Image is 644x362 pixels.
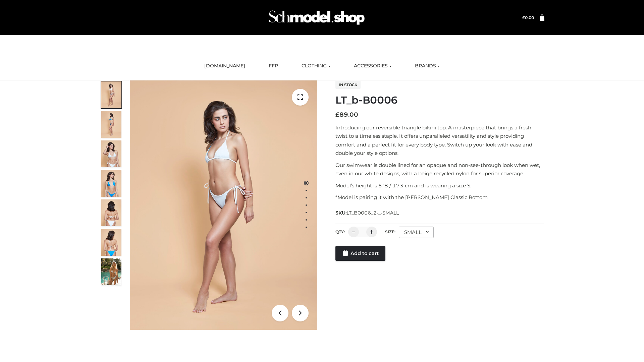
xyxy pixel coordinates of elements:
img: ArielClassicBikiniTop_CloudNine_AzureSky_OW114ECO_1 [130,80,317,330]
span: LT_B0006_2-_-SMALL [346,210,399,216]
a: [DOMAIN_NAME] [199,59,250,73]
img: ArielClassicBikiniTop_CloudNine_AzureSky_OW114ECO_8-scaled.jpg [101,229,121,256]
p: Introducing our reversible triangle bikini top. A masterpiece that brings a fresh twist to a time... [335,123,544,158]
a: FFP [264,59,283,73]
a: ACCESSORIES [349,59,396,73]
p: Our swimwear is double lined for an opaque and non-see-through look when wet, even in our white d... [335,161,544,178]
div: SMALL [399,227,434,238]
p: *Model is pairing it with the [PERSON_NAME] Classic Bottom [335,193,544,202]
img: Schmodel Admin 964 [266,4,367,31]
span: SKU: [335,209,399,217]
label: QTY: [335,229,345,234]
a: CLOTHING [297,59,335,73]
bdi: 89.00 [335,111,358,118]
img: ArielClassicBikiniTop_CloudNine_AzureSky_OW114ECO_1-scaled.jpg [101,81,121,108]
a: BRANDS [410,59,445,73]
img: ArielClassicBikiniTop_CloudNine_AzureSky_OW114ECO_3-scaled.jpg [101,140,121,167]
img: ArielClassicBikiniTop_CloudNine_AzureSky_OW114ECO_7-scaled.jpg [101,199,121,226]
a: Add to cart [335,246,385,261]
img: ArielClassicBikiniTop_CloudNine_AzureSky_OW114ECO_2-scaled.jpg [101,111,121,138]
span: £ [335,111,339,118]
bdi: 0.00 [522,15,534,20]
h1: LT_b-B0006 [335,94,544,106]
img: Arieltop_CloudNine_AzureSky2.jpg [101,258,121,285]
img: ArielClassicBikiniTop_CloudNine_AzureSky_OW114ECO_4-scaled.jpg [101,170,121,197]
a: £0.00 [522,15,534,20]
span: In stock [335,81,361,89]
span: £ [522,15,525,20]
label: Size: [385,229,395,234]
p: Model’s height is 5 ‘8 / 173 cm and is wearing a size S. [335,181,544,190]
